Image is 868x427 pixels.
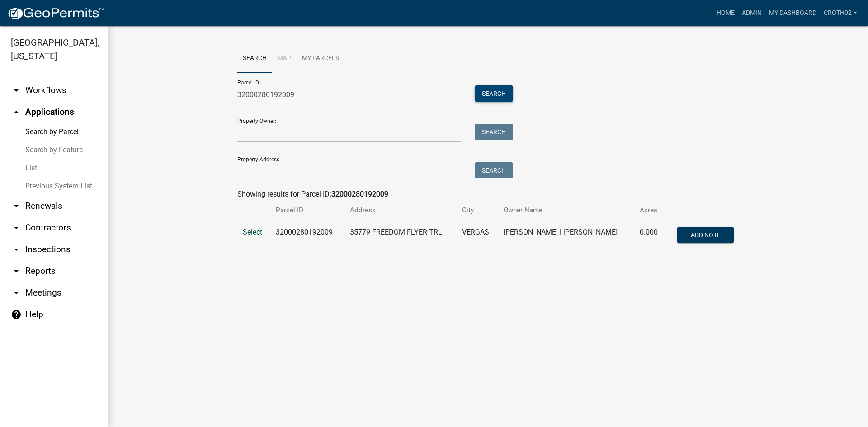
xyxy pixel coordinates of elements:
strong: 32000280192009 [331,190,388,198]
i: arrow_drop_up [11,107,22,117]
a: Admin [738,5,765,22]
a: My Parcels [297,44,344,73]
i: arrow_drop_down [11,201,22,211]
a: Home [713,5,738,22]
a: My Dashboard [765,5,820,22]
td: [PERSON_NAME] | [PERSON_NAME] [498,221,634,251]
a: Search [237,44,272,73]
th: Owner Name [498,200,634,221]
th: City [457,200,498,221]
td: 0.000 [634,221,666,251]
i: help [11,309,22,320]
th: Acres [634,200,666,221]
th: Parcel ID [270,200,344,221]
i: arrow_drop_down [11,222,22,233]
a: croth02 [820,5,861,22]
div: Showing results for Parcel ID: [237,189,739,200]
button: Search [475,162,513,178]
a: Select [243,228,262,236]
td: 35779 FREEDOM FLYER TRL [344,221,457,251]
th: Address [344,200,457,221]
td: 32000280192009 [270,221,344,251]
button: Add Note [677,227,734,243]
button: Search [475,124,513,140]
span: Add Note [690,231,720,239]
i: arrow_drop_down [11,266,22,277]
i: arrow_drop_down [11,85,22,96]
button: Search [475,85,513,102]
i: arrow_drop_down [11,287,22,298]
i: arrow_drop_down [11,244,22,255]
td: VERGAS [457,221,498,251]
